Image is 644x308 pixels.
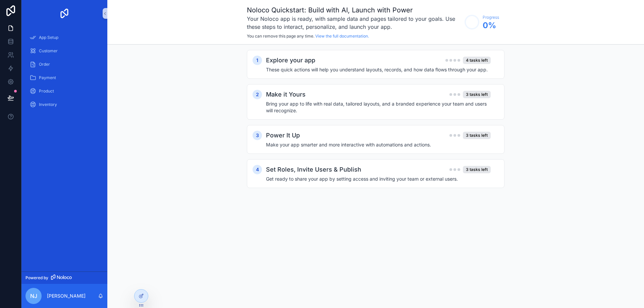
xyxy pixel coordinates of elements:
[25,99,103,111] a: Inventory
[25,72,103,84] a: Payment
[59,8,70,19] img: App logo
[247,34,314,39] span: You can remove this page any time.
[25,45,103,57] a: Customer
[483,15,499,20] span: Progress
[25,275,48,281] span: Powered by
[483,20,499,31] span: 0 %
[47,293,86,299] p: [PERSON_NAME]
[247,15,461,31] h3: Your Noloco app is ready, with sample data and pages tailored to your goals. Use these steps to i...
[39,88,54,94] span: Product
[25,85,103,97] a: Product
[25,58,103,70] a: Order
[315,34,369,39] a: View the full documentation.
[39,35,58,40] span: App Setup
[25,32,103,44] a: App Setup
[21,271,107,284] a: Powered by
[39,48,58,54] span: Customer
[21,27,107,119] div: scrollable content
[39,75,56,80] span: Payment
[39,62,50,67] span: Order
[39,102,57,107] span: Inventory
[30,292,37,300] span: NJ
[247,5,461,15] h1: Noloco Quickstart: Build with AI, Launch with Power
